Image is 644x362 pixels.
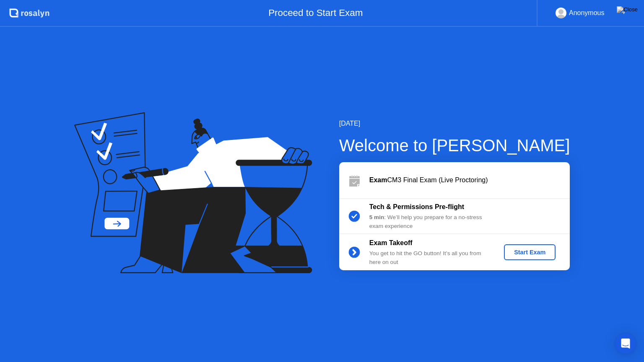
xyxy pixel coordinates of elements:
div: : We’ll help you prepare for a no-stress exam experience [369,213,490,230]
button: Start Exam [504,244,556,260]
img: Close [617,6,638,13]
div: You get to hit the GO button! It’s all you from here on out [369,249,490,266]
div: [DATE] [339,119,570,129]
b: Exam [369,176,387,184]
div: Start Exam [507,249,552,256]
b: 5 min [369,214,384,220]
b: Tech & Permissions Pre-flight [369,203,464,210]
div: CM3 Final Exam (Live Proctoring) [369,175,570,185]
div: Welcome to [PERSON_NAME] [339,133,570,158]
b: Exam Takeoff [369,239,413,246]
div: Anonymous [569,8,605,18]
div: Open Intercom Messenger [615,334,636,354]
